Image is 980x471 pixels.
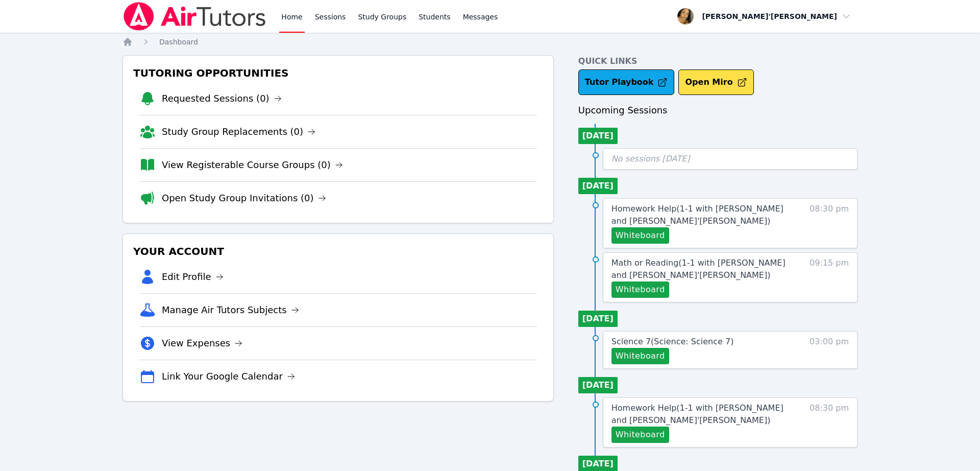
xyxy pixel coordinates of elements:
button: Open Miro [678,69,753,95]
span: Science 7 ( Science: Science 7 ) [611,337,734,346]
button: Whiteboard [611,281,669,298]
span: Homework Help ( 1-1 with [PERSON_NAME] and [PERSON_NAME]'[PERSON_NAME] ) [611,403,783,425]
img: Air Tutors [122,2,267,31]
span: 09:15 pm [810,257,849,298]
a: Dashboard [159,37,198,47]
span: Messages [463,12,498,22]
li: [DATE] [578,377,618,393]
a: Homework Help(1-1 with [PERSON_NAME] and [PERSON_NAME]'[PERSON_NAME]) [611,203,790,227]
a: Science 7(Science: Science 7) [611,336,734,348]
a: Math or Reading(1-1 with [PERSON_NAME] and [PERSON_NAME]'[PERSON_NAME]) [611,257,790,281]
li: [DATE] [578,178,618,194]
a: Open Study Group Invitations (0) [162,191,326,205]
a: Manage Air Tutors Subjects [162,303,299,317]
button: Whiteboard [611,348,669,364]
button: Whiteboard [611,227,669,244]
a: View Registerable Course Groups (0) [162,158,343,172]
span: Homework Help ( 1-1 with [PERSON_NAME] and [PERSON_NAME]'[PERSON_NAME] ) [611,204,783,226]
h3: Your Account [131,242,545,261]
nav: Breadcrumb [122,37,857,47]
span: 08:30 pm [810,402,849,443]
a: Tutor Playbook [578,69,675,95]
span: Dashboard [159,38,198,46]
a: Link Your Google Calendar [162,369,295,384]
li: [DATE] [578,311,618,327]
span: 08:30 pm [810,203,849,244]
span: No sessions [DATE] [611,154,690,163]
span: 03:00 pm [810,336,849,364]
button: Whiteboard [611,427,669,443]
span: Math or Reading ( 1-1 with [PERSON_NAME] and [PERSON_NAME]'[PERSON_NAME] ) [611,258,786,280]
a: Study Group Replacements (0) [162,125,315,139]
h3: Upcoming Sessions [578,103,857,117]
a: Edit Profile [162,270,224,284]
a: Homework Help(1-1 with [PERSON_NAME] and [PERSON_NAME]'[PERSON_NAME]) [611,402,790,427]
li: [DATE] [578,128,618,144]
a: Requested Sessions (0) [162,91,282,106]
h3: Tutoring Opportunities [131,64,545,82]
h4: Quick Links [578,55,857,67]
a: View Expenses [162,336,242,350]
